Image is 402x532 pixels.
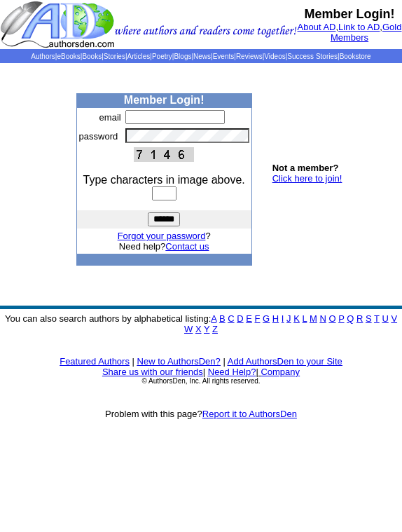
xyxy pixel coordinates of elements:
a: L [303,313,307,324]
font: Need help? [119,241,209,252]
a: Report it to AuthorsDen [202,409,297,419]
a: Need Help? [208,367,256,377]
a: Link to AD [338,22,380,32]
a: V [391,313,397,324]
a: F [255,313,261,324]
a: O [328,313,335,324]
a: About AD [298,22,336,32]
font: © AuthorsDen, Inc. All rights reserved. [141,377,260,385]
font: | [256,367,300,377]
a: D [237,313,243,324]
font: Type characters in image above. [83,174,245,186]
b: Not a member? [272,163,339,173]
a: B [219,313,226,324]
a: Y [204,324,209,334]
a: Gold Members [331,22,402,43]
a: R [356,313,363,324]
a: Articles [127,53,151,60]
a: Success Stories [287,53,338,60]
a: J [286,313,291,324]
a: Contact us [165,241,209,252]
a: X [195,324,202,334]
a: Blogs [174,53,191,60]
font: password [79,131,118,142]
a: eBooks [57,53,80,60]
a: M [310,313,317,324]
a: Add AuthorsDen to your Site [228,356,342,367]
a: Videos [264,53,285,60]
font: ? [118,231,211,241]
b: Member Login! [124,94,205,106]
font: Problem with this page? [105,409,297,419]
a: Forgot your password [118,231,206,241]
a: Events [213,53,235,60]
a: Authors [31,53,55,60]
font: | [203,367,205,377]
a: News [193,53,211,60]
a: Share us with our friends [102,367,203,377]
span: | | | | | | | | | | | | [31,53,370,60]
b: Member Login! [305,7,395,21]
a: Bookstore [340,53,371,60]
a: I [282,313,284,324]
a: W [184,324,193,334]
font: | [223,356,225,367]
a: Books [82,53,102,60]
a: Click here to join! [272,173,342,184]
a: U [382,313,388,324]
a: P [338,313,344,324]
a: E [246,313,252,324]
font: email [99,112,121,123]
a: G [263,313,270,324]
a: Featured Authors [60,356,130,367]
font: | [132,356,134,367]
a: Stories [104,53,125,60]
a: Q [347,313,354,324]
a: A [211,313,216,324]
a: S [366,313,372,324]
a: K [293,313,300,324]
a: Z [212,324,218,334]
a: N [319,313,326,324]
a: T [374,313,380,324]
a: H [272,313,279,324]
a: New to AuthorsDen? [137,356,221,367]
a: Poetry [152,53,172,60]
a: C [228,313,234,324]
font: You can also search authors by alphabetical listing: [5,313,397,334]
font: , , [298,22,402,43]
a: Company [261,367,300,377]
a: Reviews [236,53,263,60]
img: This Is CAPTCHA Image [134,147,194,162]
